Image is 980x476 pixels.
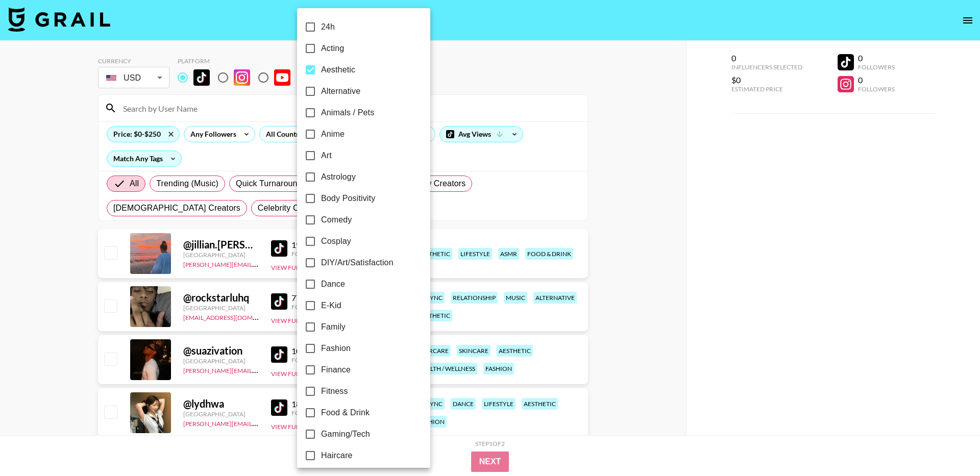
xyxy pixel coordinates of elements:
span: E-Kid [321,299,341,312]
span: Body Positivity [321,192,375,205]
span: Animals / Pets [321,107,374,119]
span: Art [321,149,332,162]
span: 24h [321,21,335,33]
span: Anime [321,128,345,140]
span: Haircare [321,449,353,462]
span: Finance [321,364,351,376]
iframe: Drift Widget Chat Controller [929,425,968,464]
span: Comedy [321,214,352,226]
span: Alternative [321,85,360,97]
span: Fitness [321,385,348,397]
span: Astrology [321,171,356,183]
span: DIY/Art/Satisfaction [321,257,394,269]
span: Family [321,321,346,333]
span: Aesthetic [321,64,355,76]
span: Acting [321,42,344,55]
span: Gaming/Tech [321,428,370,440]
span: Dance [321,278,345,290]
span: Fashion [321,342,351,355]
span: Food & Drink [321,407,370,419]
span: Cosplay [321,235,351,247]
